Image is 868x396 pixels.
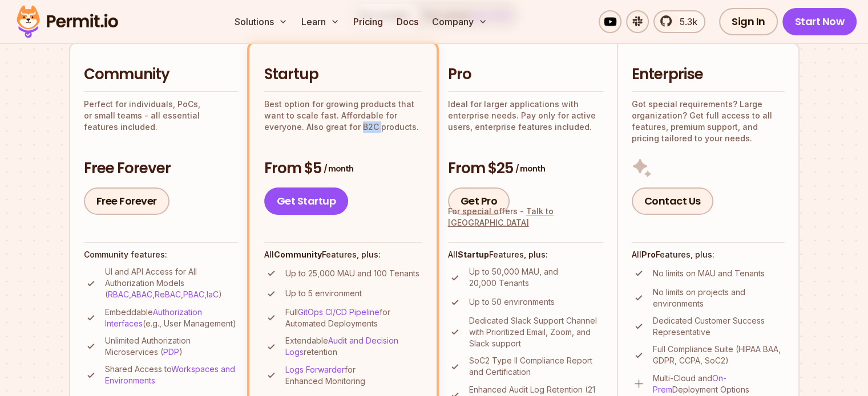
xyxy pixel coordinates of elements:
[392,10,423,33] a: Docs
[285,335,422,358] p: Extendable retention
[264,187,349,215] a: Get Startup
[653,287,785,309] p: No limits on projects and environments
[105,364,238,386] p: Shared Access to
[653,268,765,279] p: No limits on MAU and Tenants
[264,158,422,179] h3: From $5
[105,266,238,300] p: UI and API Access for All Authorization Models ( , , , , )
[324,163,353,174] span: / month
[163,347,179,357] a: PDP
[632,249,785,260] h4: All Features, plus:
[469,266,603,289] p: Up to 50,000 MAU, and 20,000 Tenants
[155,289,181,299] a: ReBAC
[632,99,785,144] p: Got special requirements? Large organization? Get full access to all features, premium support, a...
[641,250,656,259] strong: Pro
[84,249,238,260] h4: Community features:
[105,307,202,328] a: Authorization Interfaces
[285,365,345,374] a: Logs Forwarder
[653,373,785,395] p: Multi-Cloud and Deployment Options
[458,250,489,259] strong: Startup
[632,187,713,215] a: Contact Us
[427,10,492,33] button: Company
[84,187,169,215] a: Free Forever
[469,315,603,349] p: Dedicated Slack Support Channel with Prioritized Email, Zoom, and Slack support
[285,364,422,387] p: for Enhanced Monitoring
[719,8,778,35] a: Sign In
[108,289,129,299] a: RBAC
[264,249,422,260] h4: All Features, plus:
[448,187,510,215] a: Get Pro
[298,307,380,317] a: GitOps CI/CD Pipeline
[653,10,705,33] a: 5.3k
[297,10,344,33] button: Learn
[285,268,419,279] p: Up to 25,000 MAU and 100 Tenants
[632,64,785,85] h2: Enterprise
[264,64,422,85] h2: Startup
[448,249,603,260] h4: All Features, plus:
[230,10,292,33] button: Solutions
[274,250,322,259] strong: Community
[285,336,398,357] a: Audit and Decision Logs
[653,344,785,366] p: Full Compliance Suite (HIPAA BAA, GDPR, CCPA, SoC2)
[448,99,603,133] p: Ideal for larger applications with enterprise needs. Pay only for active users, enterprise featur...
[105,307,238,329] p: Embeddable (e.g., User Management)
[84,99,238,133] p: Perfect for individuals, PoCs, or small teams - all essential features included.
[448,64,603,85] h2: Pro
[782,8,857,35] a: Start Now
[448,158,603,179] h3: From $25
[469,296,555,308] p: Up to 50 environments
[11,2,123,41] img: Permit logo
[469,355,603,378] p: SoC2 Type II Compliance Report and Certification
[285,288,362,299] p: Up to 5 environment
[448,206,603,228] div: For special offers -
[84,64,238,85] h2: Community
[349,10,387,33] a: Pricing
[515,163,545,174] span: / month
[105,335,238,358] p: Unlimited Authorization Microservices ( )
[653,315,785,338] p: Dedicated Customer Success Representative
[183,289,204,299] a: PBAC
[285,307,422,329] p: Full for Automated Deployments
[673,15,697,28] span: 5.3k
[131,289,152,299] a: ABAC
[84,158,238,179] h3: Free Forever
[653,373,726,394] a: On-Prem
[207,289,219,299] a: IaC
[264,99,422,133] p: Best option for growing products that want to scale fast. Affordable for everyone. Also great for...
